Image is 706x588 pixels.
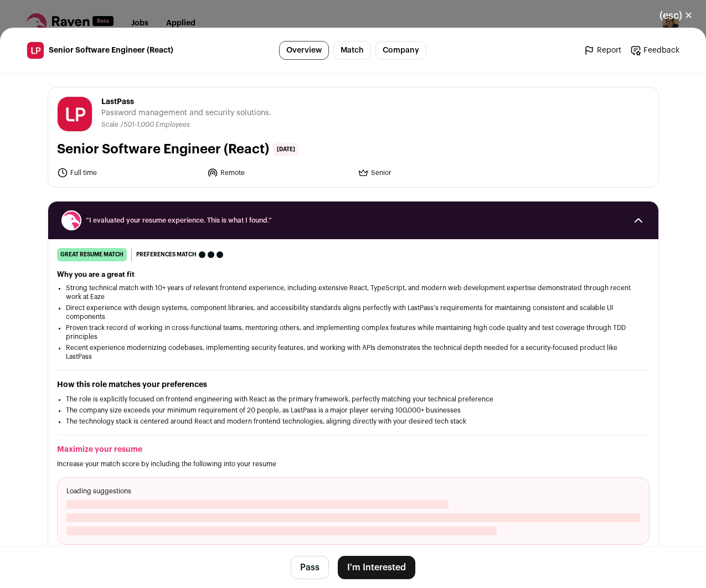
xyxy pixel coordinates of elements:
[207,167,351,178] li: Remote
[646,3,706,28] button: Close modal
[66,417,641,426] li: The technology stack is centered around React and modern frontend technologies, aligning directly...
[86,216,621,225] span: “I evaluated your resume experience. This is what I found.”
[101,107,271,118] span: Password management and security solutions.
[58,97,92,131] img: 232b025a159dd0451ff05768918b17a64820d8790c3fc50a8dfdebf0376b6ea4.jpg
[66,323,641,341] li: Proven track record of working in cross-functional teams, mentoring others, and implementing comp...
[101,96,271,107] span: LastPass
[358,167,502,178] li: Senior
[274,143,298,156] span: [DATE]
[584,45,621,56] a: Report
[291,556,329,579] button: Pass
[66,303,641,321] li: Direct experience with design systems, component libraries, and accessibility standards aligns pe...
[66,395,641,404] li: The role is explicitly focused on frontend engineering with React as the primary framework, perfe...
[57,141,269,158] h1: Senior Software Engineer (React)
[101,121,121,129] li: Scale
[375,41,426,60] a: Company
[121,121,190,129] li: /
[66,406,641,415] li: The company size exceeds your minimum requirement of 20 people, as LastPass is a major player ser...
[49,45,173,56] span: Senior Software Engineer (React)
[57,444,650,455] h2: Maximize your resume
[630,45,679,56] a: Feedback
[27,42,44,59] img: 232b025a159dd0451ff05768918b17a64820d8790c3fc50a8dfdebf0376b6ea4.jpg
[57,460,650,468] p: Increase your match score by including the following into your resume
[57,270,650,279] h2: Why you are a great fit
[136,249,197,260] span: Preferences match
[57,167,201,178] li: Full time
[338,556,415,579] button: I'm Interested
[57,248,127,261] div: great resume match
[333,41,371,60] a: Match
[66,283,641,301] li: Strong technical match with 10+ years of relevant frontend experience, including extensive React,...
[123,121,190,128] span: 501-1,000 Employees
[57,477,650,545] div: Loading suggestions
[66,343,641,361] li: Recent experience modernizing codebases, implementing security features, and working with APIs de...
[279,41,329,60] a: Overview
[57,379,650,390] h2: How this role matches your preferences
